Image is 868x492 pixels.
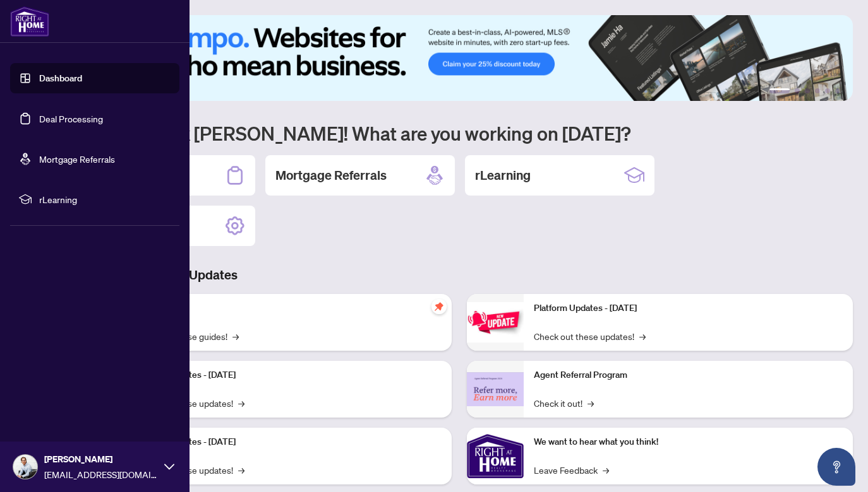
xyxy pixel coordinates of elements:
button: 4 [815,88,820,93]
a: Mortgage Referrals [39,153,115,165]
img: Platform Updates - June 23, 2025 [467,302,524,342]
h1: Welcome back [PERSON_NAME]! What are you working on [DATE]? [66,121,853,145]
button: 6 [835,88,840,93]
span: → [238,463,244,477]
a: Deal Processing [39,113,103,124]
button: 2 [795,88,800,93]
h2: rLearning [475,167,531,184]
span: pushpin [431,299,447,314]
button: Open asap [817,448,855,486]
p: Agent Referral Program [534,368,843,382]
span: → [603,463,609,477]
a: Check it out!→ [534,396,594,410]
img: Agent Referral Program [467,372,524,407]
p: Self-Help [133,302,442,315]
p: Platform Updates - [DATE] [534,302,843,315]
p: We want to hear what you think! [534,435,843,449]
img: Profile Icon [13,455,37,479]
h2: Mortgage Referrals [275,167,387,184]
img: logo [10,6,49,37]
img: Slide 0 [66,15,853,101]
button: 5 [825,88,830,93]
span: → [232,329,239,343]
a: Leave Feedback→ [534,463,609,477]
span: → [238,396,244,410]
a: Dashboard [39,73,82,84]
button: 3 [805,88,810,93]
span: [EMAIL_ADDRESS][DOMAIN_NAME] [44,467,158,481]
img: We want to hear what you think! [467,428,524,484]
p: Platform Updates - [DATE] [133,435,442,449]
span: → [639,329,646,343]
a: Check out these updates!→ [534,329,646,343]
h3: Brokerage & Industry Updates [66,266,853,284]
button: 1 [769,88,790,93]
span: [PERSON_NAME] [44,452,158,466]
span: → [588,396,594,410]
span: rLearning [39,192,171,206]
p: Platform Updates - [DATE] [133,368,442,382]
